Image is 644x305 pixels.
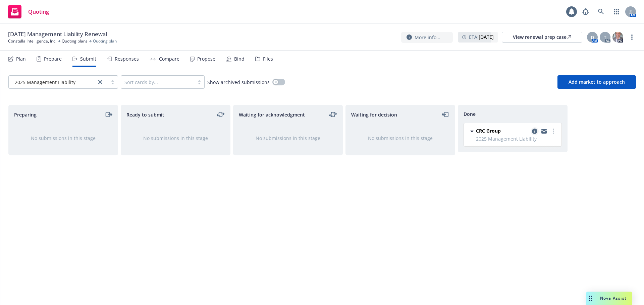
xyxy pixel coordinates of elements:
span: 2025 Management Liability [12,79,93,86]
a: moveLeftRight [217,110,225,119]
div: Responses [115,56,139,62]
div: Drag to move [586,292,595,305]
a: Search [594,5,608,18]
div: View renewal prep case [513,32,571,42]
a: Switch app [610,5,623,18]
div: Files [263,56,273,62]
a: more [628,33,636,41]
div: No submissions in this stage [132,135,219,142]
span: Add market to approach [569,79,625,85]
button: More info... [401,32,453,43]
a: copy logging email [531,127,539,135]
div: Prepare [44,56,62,62]
div: Compare [159,56,179,62]
div: Submit [80,56,96,62]
span: ETA : [469,33,494,41]
div: Propose [197,56,215,62]
a: Quoting plans [62,38,88,44]
a: more [549,127,557,135]
a: copy logging email [540,127,548,135]
span: Show archived submissions [207,79,270,86]
a: moveRight [104,110,112,119]
div: No submissions in this stage [357,135,444,142]
span: Done [464,110,476,118]
div: Plan [16,56,26,62]
span: T [604,34,606,41]
span: D [591,34,594,41]
span: Quoting plan [93,38,117,44]
span: Ready to submit [126,111,164,118]
span: 2025 Management Liability [476,135,557,142]
a: Quoting [5,2,52,21]
div: No submissions in this stage [19,135,107,142]
a: close [96,78,104,86]
a: Constella Intelligence, Inc. [8,38,56,44]
span: Waiting for acknowledgment [239,111,305,118]
button: Nova Assist [586,292,632,305]
a: moveLeft [441,110,449,119]
a: moveLeftRight [329,110,337,119]
a: Report a Bug [579,5,592,18]
img: photo [612,32,623,43]
span: CRC Group [476,127,501,134]
span: [DATE] Management Liability Renewal [8,30,107,38]
span: Preparing [14,111,37,118]
span: Quoting [28,9,49,14]
span: Waiting for decision [351,111,397,118]
span: 2025 Management Liability [15,79,75,86]
div: Bind [234,56,245,62]
button: Add market to approach [557,75,636,89]
span: Nova Assist [600,295,627,301]
span: More info... [415,34,440,41]
div: No submissions in this stage [244,135,332,142]
strong: [DATE] [479,34,494,40]
a: View renewal prep case [502,32,582,43]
